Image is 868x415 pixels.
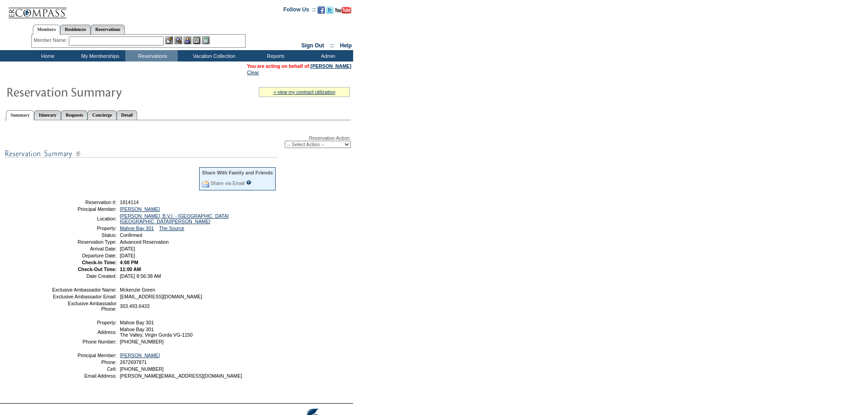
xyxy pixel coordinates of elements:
img: b_calculator.gif [202,36,210,44]
a: » view my contract utilization [273,89,335,95]
td: Phone Number: [51,339,117,344]
span: 303.493.6433 [120,303,149,309]
td: Reservation Type: [51,239,117,245]
span: 1814114 [120,200,139,205]
a: Summary [6,110,34,120]
a: Detail [117,110,138,120]
td: Address: [51,327,117,338]
td: Principal Member: [51,206,117,212]
td: Admin [301,50,353,61]
div: Share With Family and Friends [202,170,273,175]
a: [PERSON_NAME] [120,206,160,212]
td: Exclusive Ambassador Name: [51,287,117,292]
span: Mahoe Bay 301 The Valley, Virgin Gorda VG-1150 [120,327,193,338]
img: Become our fan on Facebook [318,6,325,14]
td: Reservation #: [51,200,117,205]
td: Reports [248,50,301,61]
a: Share via Email [211,180,245,186]
a: Members [33,25,61,35]
td: Cell: [51,366,117,372]
span: [PHONE_NUMBER] [120,339,164,344]
span: [PHONE_NUMBER] [120,366,164,372]
input: What is this? [246,180,252,185]
a: [PERSON_NAME] [120,353,160,358]
img: Reservaton Summary [6,82,188,101]
td: Follow Us :: [283,5,316,16]
td: Reservations [125,50,178,61]
img: b_edit.gif [165,36,173,44]
a: Reservations [91,25,125,34]
a: Requests [61,110,87,120]
a: Subscribe to our YouTube Channel [335,9,351,15]
td: Email Address: [51,373,117,379]
a: Residences [60,25,91,34]
td: Vacation Collection [178,50,248,61]
a: Clear [247,70,259,75]
td: Property: [51,225,117,231]
span: 4:00 PM [120,260,138,265]
img: View [175,36,182,44]
div: Reservation Action: [5,135,351,148]
td: Principal Member: [51,353,117,358]
span: Advanced Reservation [120,239,169,245]
a: Mahoe Bay 301 [120,225,154,231]
div: Member Name: [34,36,69,44]
span: :: [330,42,334,49]
td: Phone: [51,359,117,365]
span: [DATE] [120,253,135,258]
span: 11:00 AM [120,266,141,272]
td: Exclusive Ambassador Email: [51,294,117,299]
img: Impersonate [184,36,191,44]
a: Itinerary [34,110,61,120]
a: The Source [159,225,184,231]
img: subTtlResSummary.gif [5,148,278,159]
a: Help [340,42,352,49]
td: My Memberships [73,50,125,61]
td: Exclusive Ambassador Phone: [51,301,117,312]
span: [EMAIL_ADDRESS][DOMAIN_NAME] [120,294,202,299]
td: Status: [51,232,117,238]
td: Location: [51,213,117,224]
td: Arrival Date: [51,246,117,251]
span: 2672697871 [120,359,147,365]
a: Become our fan on Facebook [318,9,325,15]
span: [DATE] [120,246,135,251]
img: Reservations [193,36,200,44]
a: Sign Out [301,42,324,49]
a: [PERSON_NAME] [311,63,351,69]
td: Date Created: [51,273,117,279]
strong: Check-Out Time: [78,266,117,272]
span: You are acting on behalf of: [247,63,351,69]
span: [DATE] 8:56:38 AM [120,273,161,279]
td: Home [21,50,73,61]
a: [PERSON_NAME], B.V.I. - [GEOGRAPHIC_DATA] [GEOGRAPHIC_DATA][PERSON_NAME] [120,213,229,224]
a: Follow us on Twitter [326,9,334,15]
td: Departure Date: [51,253,117,258]
span: [PERSON_NAME][EMAIL_ADDRESS][DOMAIN_NAME] [120,373,242,379]
span: Confirmed [120,232,142,238]
img: Follow us on Twitter [326,6,334,14]
img: Subscribe to our YouTube Channel [335,7,351,14]
span: Mckenzie Green [120,287,155,292]
strong: Check-In Time: [82,260,117,265]
td: Property: [51,320,117,325]
a: Concierge [87,110,116,120]
span: Mahoe Bay 301 [120,320,154,325]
